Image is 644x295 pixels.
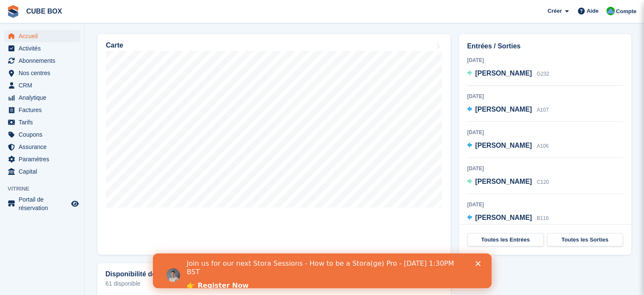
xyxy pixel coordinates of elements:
a: menu [4,129,80,140]
p: 61 disponible [105,281,442,287]
div: [DATE] [467,129,623,136]
a: menu [4,116,80,128]
a: menu [4,195,80,212]
a: [PERSON_NAME] A106 [467,140,549,152]
span: [PERSON_NAME] [475,70,532,77]
span: A106 [537,143,549,149]
span: Coupons [19,129,69,140]
img: stora-icon-8386f47178a22dfd0bd8f6a31ec36ba5ce8667c1dd55bd0f319d3a0aa187defe.svg [7,5,19,18]
img: Cube Box [606,7,615,15]
a: Toutes les Entrées [467,233,544,247]
span: [PERSON_NAME] [475,214,532,221]
span: A107 [537,107,549,113]
span: Tarifs [19,116,69,128]
span: [PERSON_NAME] [475,106,532,113]
a: menu [4,30,80,42]
a: [PERSON_NAME] B116 [467,213,549,224]
a: menu [4,92,80,104]
a: menu [4,104,80,116]
a: [PERSON_NAME] C120 [467,177,549,188]
span: Activités [19,42,69,54]
span: Capital [19,166,69,177]
span: Accueil [19,30,69,42]
a: menu [4,79,80,91]
span: Compte [616,7,636,16]
div: [DATE] [467,165,623,172]
div: [DATE] [467,56,623,64]
div: Fermer [323,8,331,13]
span: CRM [19,79,69,91]
span: Paramètres [19,153,69,165]
a: Carte [97,34,451,255]
a: Boutique d'aperçu [70,199,80,209]
span: C120 [537,179,549,185]
span: Factures [19,104,69,116]
a: [PERSON_NAME] G232 [467,68,549,79]
h2: Entrées / Sorties [467,41,623,51]
a: menu [4,141,80,153]
a: menu [4,42,80,54]
span: Abonnements [19,55,69,67]
iframe: Intercom live chat bannière [153,253,492,288]
span: Aide [586,7,598,15]
span: G232 [537,71,549,77]
span: Nos centres [19,67,69,79]
a: [PERSON_NAME] A107 [467,104,549,115]
a: menu [4,55,80,67]
h2: Carte [106,42,123,49]
a: menu [4,153,80,165]
a: menu [4,67,80,79]
span: [PERSON_NAME] [475,142,532,149]
div: [DATE] [467,201,623,208]
div: [DATE] [467,93,623,100]
span: Assurance [19,141,69,153]
span: B116 [537,215,549,221]
span: Analytique [19,92,69,104]
a: Toutes les Sorties [547,233,623,247]
span: Vitrine [8,185,84,193]
span: Portail de réservation [19,195,69,212]
span: [PERSON_NAME] [475,178,532,185]
h2: Disponibilité des unités [105,270,182,278]
a: CUBE BOX [23,4,65,18]
a: menu [4,166,80,177]
a: 👉 Register Now [34,28,96,37]
span: Créer [547,7,562,15]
